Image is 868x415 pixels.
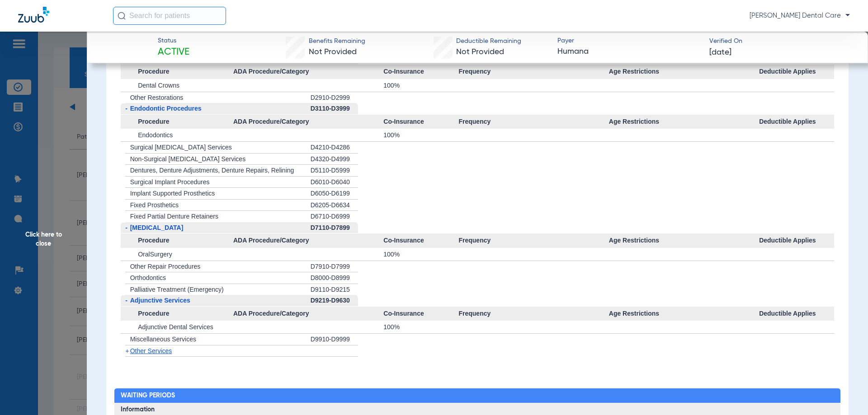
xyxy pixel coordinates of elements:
span: Not Provided [309,48,357,56]
span: Status [158,36,189,46]
span: [MEDICAL_DATA] [130,224,184,231]
span: Co-Insurance [383,307,458,321]
span: Non-Surgical [MEDICAL_DATA] Services [130,155,245,163]
span: Deductible Applies [759,233,834,248]
div: D2910-D2999 [311,92,358,103]
span: ADA Procedure/Category [233,65,383,79]
span: Surgical [MEDICAL_DATA] Services [130,144,232,151]
span: Fixed Prosthetics [130,201,179,209]
span: + [125,347,129,354]
img: Zuub Logo [18,7,49,23]
div: 100% [383,321,458,333]
span: Frequency [458,307,609,321]
div: D4210-D4286 [311,142,358,154]
div: D6710-D6999 [311,211,358,222]
div: D7910-D7999 [311,261,358,273]
span: [DATE] [709,47,731,58]
div: 100% [383,79,458,92]
span: OralSurgery [138,251,172,258]
span: Fixed Partial Denture Retainers [130,213,218,220]
span: ADA Procedure/Category [233,115,383,129]
span: Age Restrictions [609,233,759,248]
span: Orthodontics [130,274,166,281]
span: Humana [557,46,702,57]
span: Surgical Implant Procedures [130,178,210,186]
span: Co-Insurance [383,65,458,79]
span: Procedure [121,233,233,248]
span: [PERSON_NAME] Dental Care [750,11,850,20]
span: Payer [557,36,702,46]
div: D3110-D3999 [311,103,358,115]
h2: Waiting Periods [114,388,841,403]
span: Deductible Remaining [456,37,521,46]
span: Endodontics [138,131,173,139]
span: - [125,105,127,112]
span: ADA Procedure/Category [233,307,383,321]
span: Age Restrictions [609,65,759,79]
span: Co-Insurance [383,115,458,129]
span: - [125,224,127,231]
span: Benefits Remaining [309,37,365,46]
span: Deductible Applies [759,307,834,321]
span: Procedure [121,65,233,79]
div: D6010-D6040 [311,177,358,188]
span: Age Restrictions [609,307,759,321]
img: Search Icon [118,12,126,20]
div: D5110-D5999 [311,165,358,177]
div: 100% [383,248,458,261]
span: Other Restorations [130,94,184,101]
span: Miscellaneous Services [130,336,196,343]
span: ADA Procedure/Category [233,233,383,248]
div: D8000-D8999 [311,272,358,284]
iframe: Chat Widget [823,372,868,415]
div: 100% [383,129,458,141]
span: Verified On [709,37,854,46]
span: Deductible Applies [759,115,834,129]
div: D9110-D9215 [311,284,358,295]
input: Search for patients [113,7,226,25]
span: Active [158,46,189,59]
span: Frequency [458,115,609,129]
span: Frequency [458,233,609,248]
span: Other Services [130,347,172,354]
span: Adjunctive Services [130,297,190,304]
div: D6050-D6199 [311,188,358,200]
div: D9219-D9630 [311,295,358,307]
span: Procedure [121,307,233,321]
span: Implant Supported Prosthetics [130,190,215,197]
div: D7110-D7899 [311,222,358,234]
span: Other Repair Procedures [130,263,201,270]
span: Adjunctive Dental Services [138,323,213,331]
span: Not Provided [456,48,504,56]
div: D4320-D4999 [311,154,358,165]
span: Dentures, Denture Adjustments, Denture Repairs, Relining [130,167,294,174]
span: Co-Insurance [383,233,458,248]
span: Palliative Treatment (Emergency) [130,286,224,293]
div: D9910-D9999 [311,334,358,345]
div: D6205-D6634 [311,200,358,211]
span: Dental Crowns [138,82,179,89]
span: Age Restrictions [609,115,759,129]
span: - [125,297,127,304]
span: Endodontic Procedures [130,105,202,112]
span: Frequency [458,65,609,79]
span: Deductible Applies [759,65,834,79]
span: Procedure [121,115,233,129]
